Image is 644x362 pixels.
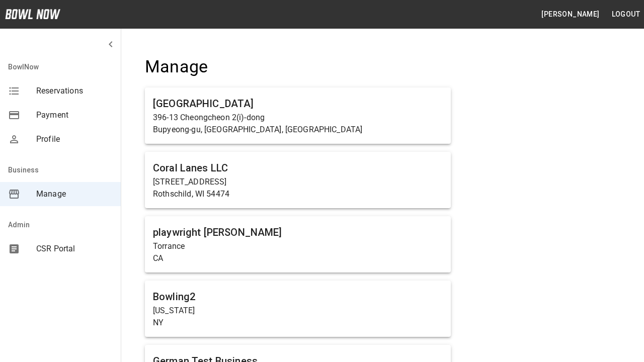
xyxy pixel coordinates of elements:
h6: [GEOGRAPHIC_DATA] [153,96,443,112]
h6: Coral Lanes LLC [153,160,443,176]
span: CSR Portal [36,243,113,255]
span: Profile [36,133,113,145]
p: 396-13 Cheongcheon 2(i)-dong [153,112,443,124]
p: [US_STATE] [153,305,443,317]
button: [PERSON_NAME] [537,5,603,24]
p: CA [153,252,443,264]
p: Bupyeong-gu, [GEOGRAPHIC_DATA], [GEOGRAPHIC_DATA] [153,124,443,136]
img: logo [5,9,60,19]
p: Rothschild, WI 54474 [153,188,443,200]
p: Torrance [153,240,443,252]
h4: Manage [145,56,451,77]
span: Manage [36,188,113,200]
span: Payment [36,109,113,121]
span: Reservations [36,85,113,97]
p: [STREET_ADDRESS] [153,176,443,188]
p: NY [153,317,443,329]
h6: Bowling2 [153,289,443,305]
h6: playwright [PERSON_NAME] [153,224,443,240]
button: Logout [608,5,644,24]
